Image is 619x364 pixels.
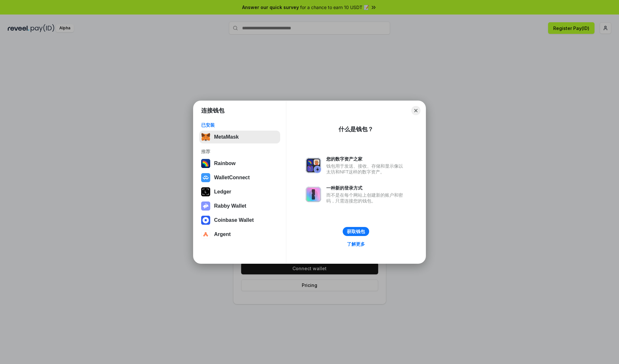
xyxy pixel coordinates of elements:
[201,230,210,239] img: svg+xml,%3Csvg%20width%3D%2228%22%20height%3D%2228%22%20viewBox%3D%220%200%2028%2028%22%20fill%3D...
[199,171,280,184] button: WalletConnect
[214,134,239,140] div: MetaMask
[201,149,278,154] div: 推荐
[201,216,210,225] img: svg+xml,%3Csvg%20width%3D%2228%22%20height%3D%2228%22%20viewBox%3D%220%200%2028%2028%22%20fill%3D...
[201,133,210,142] img: svg+xml,%3Csvg%20fill%3D%22none%22%20height%3D%2233%22%20viewBox%3D%220%200%2035%2033%22%20width%...
[214,175,250,181] div: WalletConnect
[214,231,231,237] div: Argent
[343,227,369,236] button: 获取钱包
[411,106,420,115] button: Close
[326,163,406,175] div: 钱包用于发送、接收、存储和显示像以太坊和NFT这样的数字资产。
[201,159,210,168] img: svg+xml,%3Csvg%20width%3D%22120%22%20height%3D%22120%22%20viewBox%3D%220%200%20120%20120%22%20fil...
[306,187,321,202] img: svg+xml,%3Csvg%20xmlns%3D%22http%3A%2F%2Fwww.w3.org%2F2000%2Fsvg%22%20fill%3D%22none%22%20viewBox...
[214,161,236,166] div: Rainbow
[199,131,280,143] button: MetaMask
[201,107,224,114] h1: 连接钱包
[214,203,246,209] div: Rabby Wallet
[201,202,210,211] img: svg+xml,%3Csvg%20xmlns%3D%22http%3A%2F%2Fwww.w3.org%2F2000%2Fsvg%22%20fill%3D%22none%22%20viewBox...
[201,187,210,196] img: svg+xml,%3Csvg%20xmlns%3D%22http%3A%2F%2Fwww.w3.org%2F2000%2Fsvg%22%20width%3D%2228%22%20height%3...
[214,189,231,195] div: Ledger
[326,156,406,162] div: 您的数字资产之家
[199,214,280,227] button: Coinbase Wallet
[347,229,365,234] div: 获取钱包
[339,125,373,133] div: 什么是钱包？
[199,228,280,241] button: Argent
[199,185,280,198] button: Ledger
[214,217,254,223] div: Coinbase Wallet
[201,122,278,128] div: 已安装
[347,241,365,247] div: 了解更多
[199,200,280,212] button: Rabby Wallet
[326,192,406,204] div: 而不是在每个网站上创建新的账户和密码，只需连接您的钱包。
[343,240,369,248] a: 了解更多
[201,173,210,182] img: svg+xml,%3Csvg%20width%3D%2228%22%20height%3D%2228%22%20viewBox%3D%220%200%2028%2028%22%20fill%3D...
[199,157,280,170] button: Rainbow
[306,158,321,173] img: svg+xml,%3Csvg%20xmlns%3D%22http%3A%2F%2Fwww.w3.org%2F2000%2Fsvg%22%20fill%3D%22none%22%20viewBox...
[326,185,406,191] div: 一种新的登录方式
